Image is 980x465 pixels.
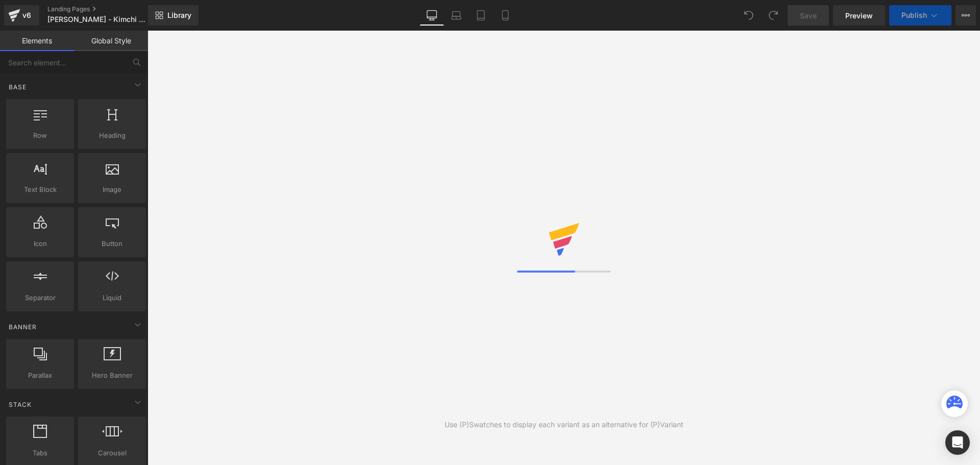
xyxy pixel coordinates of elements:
button: More [955,5,976,26]
span: Separator [9,292,71,303]
span: Hero Banner [81,370,143,381]
span: Library [167,11,191,20]
button: Publish [889,5,951,26]
div: Use (P)Swatches to display each variant as an alternative for (P)Variant [445,419,683,430]
span: Row [9,130,71,141]
span: Base [8,82,28,92]
span: Parallax [9,370,71,381]
a: Laptop [444,5,469,26]
a: v6 [4,5,39,26]
span: Save [800,10,817,21]
a: New Library [148,5,199,26]
span: Preview [845,10,873,21]
span: Liquid [81,292,143,303]
div: v6 [20,9,33,22]
span: Button [81,238,143,249]
a: Preview [833,5,885,26]
button: Undo [739,5,759,26]
span: Banner [8,322,38,332]
span: Text Block [9,184,71,195]
span: Tabs [9,448,71,458]
span: Stack [8,400,33,409]
span: Publish [901,11,927,19]
span: [PERSON_NAME] - Kimchi One Special [47,15,145,23]
a: Tablet [469,5,493,26]
button: Redo [763,5,783,26]
span: Image [81,184,143,195]
a: Landing Pages [47,5,165,13]
a: Mobile [493,5,518,26]
span: Carousel [81,448,143,458]
span: Heading [81,130,143,141]
a: Desktop [420,5,444,26]
span: Icon [9,238,71,249]
div: Open Intercom Messenger [945,430,970,455]
a: Global Style [74,31,148,51]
